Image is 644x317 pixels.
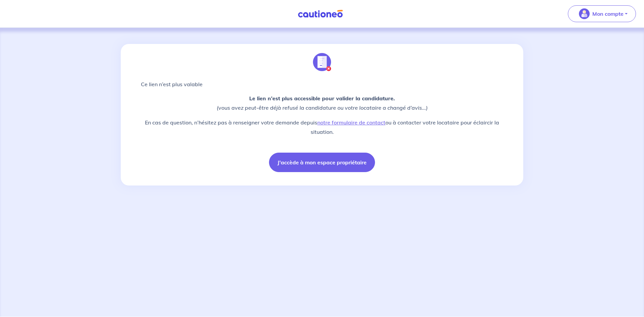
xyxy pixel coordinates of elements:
strong: Le lien n’est plus accessible pour valider la candidature. [249,95,395,102]
a: notre formulaire de contact [317,119,385,126]
button: illu_account_valid_menu.svgMon compte [568,5,636,22]
p: Mon compte [592,10,624,18]
p: Ce lien n’est plus valable [141,80,503,88]
p: En cas de question, n’hésitez pas à renseigner votre demande depuis ou à contacter votre locatair... [141,118,503,137]
img: illu_account_valid_menu.svg [579,8,590,19]
button: J'accède à mon espace propriétaire [269,153,375,172]
em: (vous avez peut-être déjà refusé la candidature ou votre locataire a changé d’avis...) [217,104,428,111]
img: illu_annulation_contrat.svg [313,53,331,71]
img: Cautioneo [295,10,345,18]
